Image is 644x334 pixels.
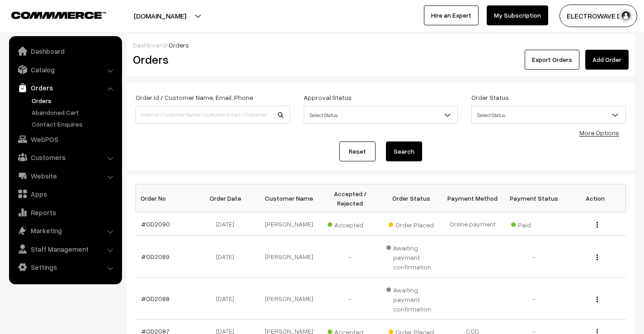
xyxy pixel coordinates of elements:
[424,5,479,25] a: Hire an Expert
[304,106,458,124] span: Select Status
[11,149,119,165] a: Customers
[320,184,381,212] th: Accepted / Rejected
[11,80,119,96] a: Orders
[102,5,218,27] button: [DOMAIN_NAME]
[136,106,290,124] input: Order Id / Customer Name / Customer Email / Customer Phone
[503,184,565,212] th: Payment Status
[503,235,565,278] td: -
[487,5,548,25] a: My Subscription
[136,93,253,102] label: Order Id / Customer Name, Email, Phone
[197,235,259,278] td: [DATE]
[29,96,119,105] a: Orders
[11,186,119,202] a: Apps
[619,9,633,23] img: user
[389,218,434,230] span: Order Placed
[320,235,381,278] td: -
[11,222,119,239] a: Marketing
[141,253,169,260] a: #OD2089
[259,212,320,235] td: [PERSON_NAME]
[259,278,320,320] td: [PERSON_NAME]
[29,119,119,129] a: Contact Enquires
[259,184,320,212] th: Customer Name
[503,278,565,320] td: -
[133,41,166,49] a: Dashboard
[339,141,376,161] a: Reset
[304,93,352,102] label: Approval Status
[320,278,381,320] td: -
[559,5,637,27] button: ELECTROWAVE DE…
[471,106,626,124] span: Select Status
[11,9,90,20] a: COMMMERCE
[328,218,373,230] span: Accepted
[11,259,119,275] a: Settings
[29,108,119,117] a: Abandoned Cart
[511,218,556,230] span: Paid
[585,50,629,70] a: Add Order
[442,184,503,212] th: Payment Method
[197,212,259,235] td: [DATE]
[169,41,189,49] span: Orders
[11,43,119,59] a: Dashboard
[579,129,619,136] a: More Options
[11,168,119,184] a: Website
[133,40,629,50] div: /
[471,93,509,102] label: Order Status
[197,278,259,320] td: [DATE]
[386,283,437,314] span: Awaiting payment confirmation
[11,131,119,147] a: WebPOS
[386,141,422,161] button: Search
[141,295,169,302] a: #OD2088
[136,184,197,212] th: Order No
[11,61,119,78] a: Catalog
[197,184,259,212] th: Order Date
[386,241,437,272] span: Awaiting payment confirmation
[11,204,119,221] a: Reports
[597,296,598,302] img: Menu
[133,52,289,66] h2: Orders
[11,12,106,19] img: COMMMERCE
[525,50,579,70] button: Export Orders
[259,235,320,278] td: [PERSON_NAME]
[11,241,119,257] a: Staff Management
[442,212,503,235] td: Online payment
[141,220,170,228] a: #OD2090
[597,254,598,260] img: Menu
[472,107,625,123] span: Select Status
[597,222,598,228] img: Menu
[564,184,626,212] th: Action
[304,107,458,123] span: Select Status
[381,184,442,212] th: Order Status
